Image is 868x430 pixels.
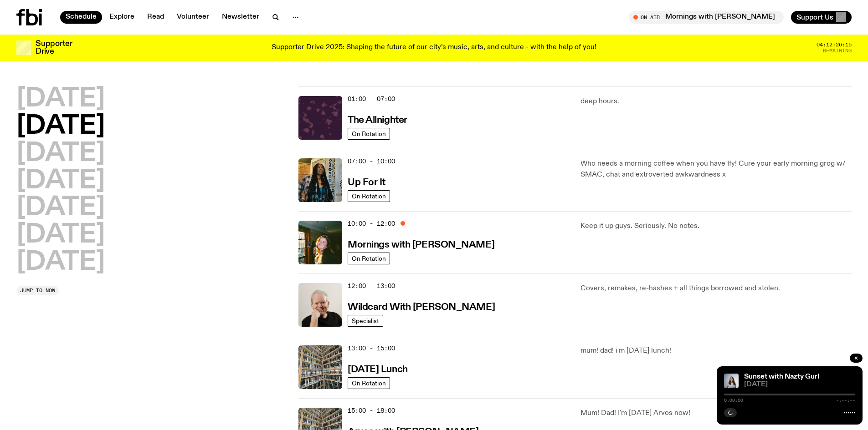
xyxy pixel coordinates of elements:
[823,48,852,53] span: Remaining
[724,398,743,403] span: 0:00:00
[16,223,105,248] button: [DATE]
[348,238,494,250] a: Mornings with [PERSON_NAME]
[20,288,55,293] span: Jump to now
[348,114,407,125] a: The Allnighter
[348,344,395,353] span: 13:00 - 15:00
[16,250,105,275] button: [DATE]
[580,221,852,232] p: Keep it up guys. Seriously. No notes.
[744,373,819,380] a: Sunset with Nazty Gurl
[580,408,852,419] p: Mum! Dad! I'm [DATE] Arvos now!
[348,303,495,312] h3: Wildcard With [PERSON_NAME]
[348,365,408,374] h3: [DATE] Lunch
[580,158,852,180] p: Who needs a morning coffee when you have Ify! Cure your early morning grog w/ SMAC, chat and extr...
[298,221,342,264] img: Freya smiles coyly as she poses for the image.
[348,315,383,327] a: Specialist
[352,255,386,262] span: On Rotation
[216,11,265,24] a: Newsletter
[352,130,386,137] span: On Rotation
[298,283,342,327] img: Stuart is smiling charmingly, wearing a black t-shirt against a stark white background.
[580,96,852,107] p: deep hours.
[348,406,395,415] span: 15:00 - 18:00
[580,283,852,294] p: Covers, remakes, re-hashes + all things borrowed and stolen.
[142,11,169,24] a: Read
[836,398,855,403] span: -:--:--
[796,13,833,21] span: Support Us
[60,11,102,24] a: Schedule
[171,11,215,24] a: Volunteer
[348,157,395,166] span: 07:00 - 10:00
[16,195,105,221] button: [DATE]
[104,11,140,24] a: Explore
[16,168,105,194] button: [DATE]
[352,317,379,324] span: Specialist
[36,40,72,56] h3: Supporter Drive
[724,374,739,388] img: Nazty Gurl is looking directly into the camera, wearing a white tank top, against a grey backgrou...
[348,116,407,125] h3: The Allnighter
[16,114,105,139] button: [DATE]
[817,42,852,47] span: 04:12:26:15
[348,363,408,374] a: [DATE] Lunch
[272,44,596,52] p: Supporter Drive 2025: Shaping the future of our city’s music, arts, and culture - with the help o...
[348,253,390,264] a: On Rotation
[348,301,495,312] a: Wildcard With [PERSON_NAME]
[348,219,395,228] span: 10:00 - 12:00
[298,158,342,202] img: Ify - a Brown Skin girl with black braided twists, looking up to the side with her tongue stickin...
[580,345,852,356] p: mum! dad! i'm [DATE] lunch!
[348,128,390,140] a: On Rotation
[348,190,390,202] a: On Rotation
[348,377,390,389] a: On Rotation
[629,11,784,24] button: On AirMornings with [PERSON_NAME] // SUPPORTER DRIVE
[352,379,386,386] span: On Rotation
[348,95,395,103] span: 01:00 - 07:00
[348,240,494,250] h3: Mornings with [PERSON_NAME]
[16,141,105,167] button: [DATE]
[16,86,105,112] button: [DATE]
[16,286,59,295] button: Jump to now
[348,282,395,290] span: 12:00 - 13:00
[791,11,852,24] button: Support Us
[348,178,385,187] h3: Up For It
[298,345,342,389] img: A corner shot of the fbi music library
[348,176,385,187] a: Up For It
[352,192,386,199] span: On Rotation
[744,381,855,388] span: [DATE]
